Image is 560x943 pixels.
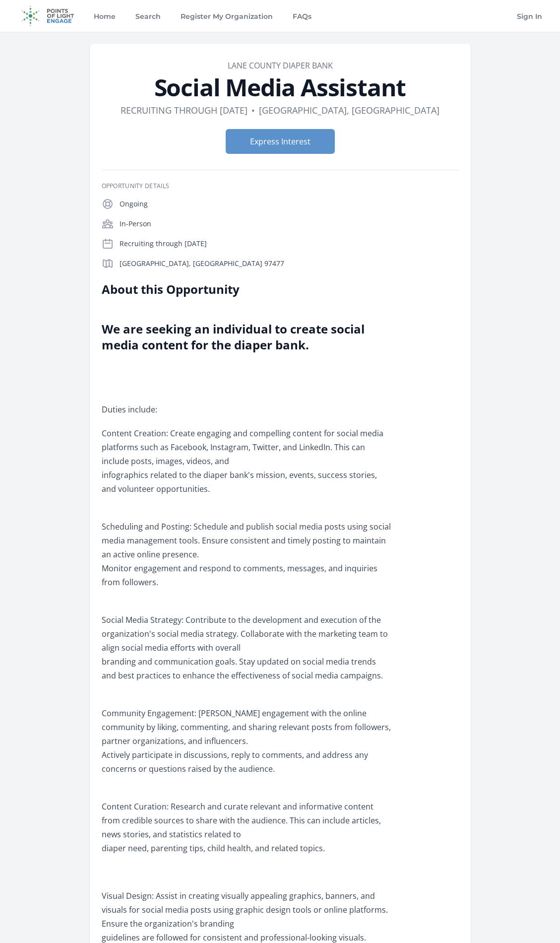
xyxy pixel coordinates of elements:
[102,182,459,190] h3: Opportunity Details
[102,321,392,353] h2: We are seeking an individual to create social media content for the diaper bank.
[120,199,459,209] p: Ongoing
[102,599,392,682] p: Social Media Strategy: Contribute to the development and execution of the organization's social m...
[102,426,392,496] p: Content Creation: Create engaging and compelling content for social media platforms such as Faceb...
[102,389,392,416] p: Duties include:
[120,239,459,249] p: Recruiting through [DATE]
[259,103,439,117] dd: [GEOGRAPHIC_DATA], [GEOGRAPHIC_DATA]
[102,786,392,855] p: Content Curation: Research and curate relevant and informative content from credible sources to s...
[102,692,392,776] p: Community Engagement: [PERSON_NAME] engagement with the online community by liking, commenting, a...
[102,506,392,589] p: Scheduling and Posting: Schedule and publish social media posts using social media management too...
[251,103,255,117] div: •
[228,60,333,71] a: Lane County Diaper Bank
[120,219,459,229] p: In-Person
[102,281,392,297] h2: About this Opportunity
[121,103,248,117] dd: Recruiting through [DATE]
[102,75,459,99] h1: Social Media Assistant
[226,129,335,154] button: Express Interest
[120,259,459,269] p: [GEOGRAPHIC_DATA], [GEOGRAPHIC_DATA] 97477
